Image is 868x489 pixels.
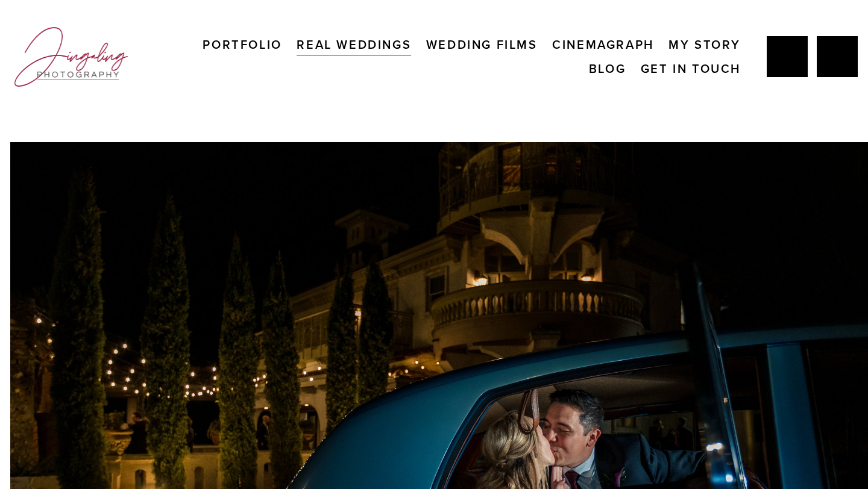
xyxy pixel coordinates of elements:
[203,33,281,57] a: Portfolio
[641,57,741,81] a: Get In Touch
[426,33,538,57] a: Wedding Films
[668,33,741,57] a: My Story
[552,33,654,57] a: Cinemagraph
[297,33,411,57] a: Real Weddings
[10,22,132,92] img: Jingaling Photography
[767,36,808,77] a: Jing Yang
[589,57,626,81] a: Blog
[817,36,858,77] a: Instagram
